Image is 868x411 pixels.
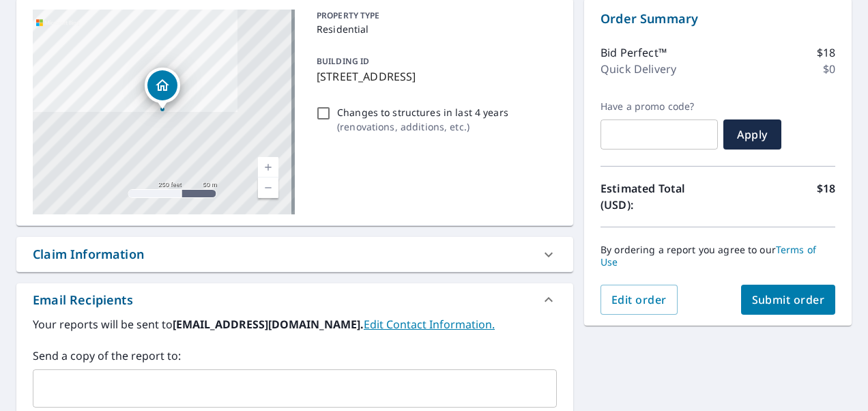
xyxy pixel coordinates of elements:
[317,68,551,85] p: [STREET_ADDRESS]
[33,245,144,264] div: Claim Information
[145,68,180,110] div: Dropped pin, building 1, Residential property, 114 Ringneck Dr Sanger, TX 76266
[258,178,278,198] a: Current Level 17, Zoom Out
[317,10,551,22] p: PROPERTY TYPE
[752,292,825,307] span: Submit order
[601,180,718,213] p: Estimated Total (USD):
[33,291,133,309] div: Email Recipients
[817,44,835,61] p: $18
[173,317,364,332] b: [EMAIL_ADDRESS][DOMAIN_NAME].
[601,100,718,113] label: Have a promo code?
[741,285,836,315] button: Submit order
[317,55,369,67] p: BUILDING ID
[364,317,495,332] a: EditContactInfo
[601,10,835,28] p: Order Summary
[33,348,557,364] label: Send a copy of the report to:
[601,285,678,315] button: Edit order
[601,243,816,268] a: Terms of Use
[33,316,557,332] label: Your reports will be sent to
[723,119,781,150] button: Apply
[817,180,835,213] p: $18
[317,22,551,36] p: Residential
[734,127,770,142] span: Apply
[337,119,508,134] p: ( renovations, additions, etc. )
[601,244,835,268] p: By ordering a report you agree to our
[16,283,573,316] div: Email Recipients
[601,44,667,61] p: Bid Perfect™
[258,157,278,178] a: Current Level 17, Zoom In
[601,61,676,77] p: Quick Delivery
[16,237,573,272] div: Claim Information
[611,292,667,307] span: Edit order
[337,105,508,119] p: Changes to structures in last 4 years
[823,61,835,77] p: $0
